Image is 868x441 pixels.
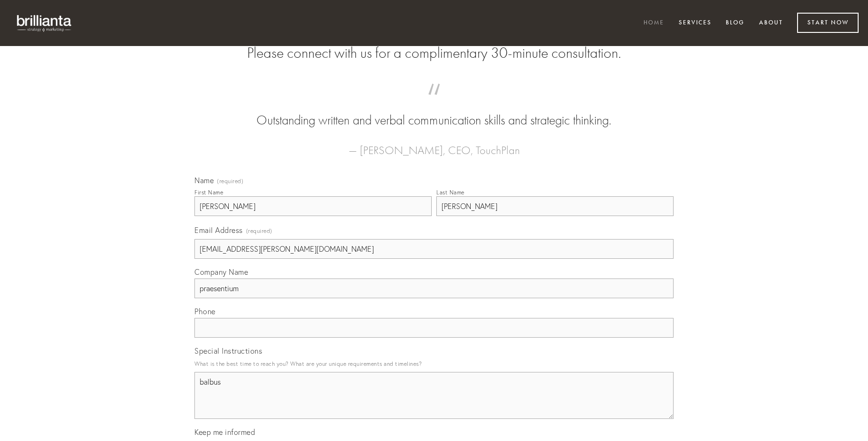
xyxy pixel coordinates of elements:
[194,267,248,277] span: Company Name
[9,9,80,37] img: brillianta - research, strategy, marketing
[753,15,789,31] a: About
[194,225,243,235] span: Email Address
[194,176,214,185] span: Name
[194,307,216,316] span: Phone
[673,15,718,31] a: Services
[637,15,670,31] a: Home
[194,357,674,370] p: What is the best time to reach you? What are your unique requirements and timelines?
[209,93,659,111] span: “
[217,178,243,184] span: (required)
[194,189,223,196] div: First Name
[720,15,751,31] a: Blog
[209,130,659,160] figcaption: — [PERSON_NAME], CEO, TouchPlan
[194,372,674,419] textarea: balbus
[209,93,659,130] blockquote: Outstanding written and verbal communication skills and strategic thinking.
[246,224,272,237] span: (required)
[194,427,255,437] span: Keep me informed
[436,189,465,196] div: Last Name
[194,44,674,62] h2: Please connect with us for a complimentary 30-minute consultation.
[194,346,262,356] span: Special Instructions
[797,13,859,33] a: Start Now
